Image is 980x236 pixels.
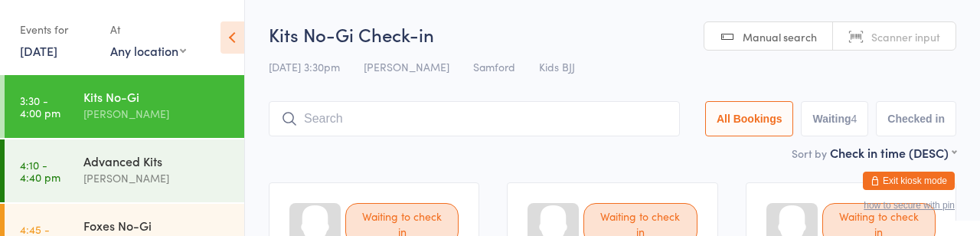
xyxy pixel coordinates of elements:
[83,105,231,123] div: [PERSON_NAME]
[863,172,955,190] button: Exit kiosk mode
[269,21,956,47] h2: Kits No-Gi Check-in
[20,17,95,42] div: Events for
[5,139,244,202] a: 4:10 -4:40 pmAdvanced Kits[PERSON_NAME]
[110,17,186,42] div: At
[269,101,680,136] input: Search
[705,101,794,136] button: All Bookings
[871,29,940,44] span: Scanner input
[801,101,868,136] button: Waiting4
[864,200,955,211] button: how to secure with pin
[83,88,231,105] div: Kits No-Gi
[20,94,60,119] time: 3:30 - 4:00 pm
[5,75,244,138] a: 3:30 -4:00 pmKits No-Gi[PERSON_NAME]
[20,42,57,59] a: [DATE]
[792,146,827,161] label: Sort by
[851,113,857,125] div: 4
[743,29,817,44] span: Manual search
[830,144,956,161] div: Check in time (DESC)
[539,59,575,74] span: Kids BJJ
[269,59,340,74] span: [DATE] 3:30pm
[876,101,956,136] button: Checked in
[364,59,449,74] span: [PERSON_NAME]
[83,152,231,169] div: Advanced Kits
[110,42,186,59] div: Any location
[83,169,231,187] div: [PERSON_NAME]
[83,217,231,234] div: Foxes No-Gi
[20,159,60,183] time: 4:10 - 4:40 pm
[473,59,515,74] span: Samford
